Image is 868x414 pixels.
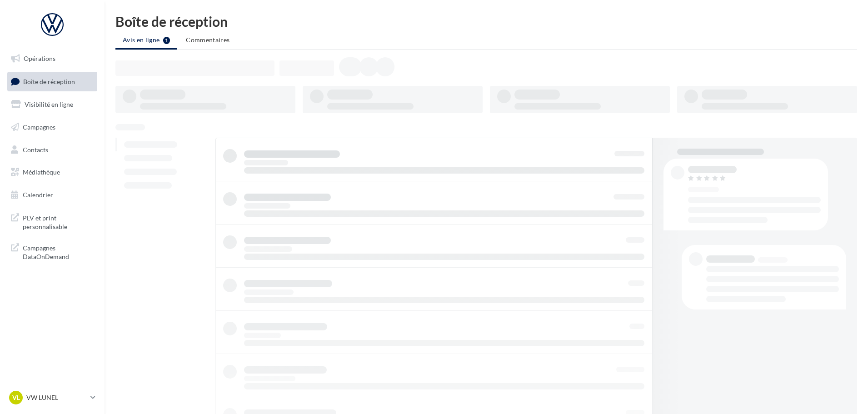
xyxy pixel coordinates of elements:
[26,393,87,402] p: VW LUNEL
[5,140,99,160] a: Contacts
[5,238,99,265] a: Campagnes DataOnDemand
[23,168,60,176] span: Médiathèque
[23,145,48,153] span: Contacts
[5,185,99,205] a: Calendrier
[115,15,857,28] div: Boîte de réception
[12,393,20,402] span: VL
[5,118,99,137] a: Campagnes
[23,242,94,261] span: Campagnes DataOnDemand
[5,163,99,182] a: Médiathèque
[186,36,229,44] span: Commentaires
[5,95,99,114] a: Visibilité en ligne
[5,49,99,68] a: Opérations
[5,208,99,235] a: PLV et print personnalisable
[24,55,55,62] span: Opérations
[5,72,99,91] a: Boîte de réception
[23,191,53,199] span: Calendrier
[23,77,75,85] span: Boîte de réception
[25,100,73,108] span: Visibilité en ligne
[7,389,97,406] a: VL VW LUNEL
[23,212,94,231] span: PLV et print personnalisable
[23,123,55,131] span: Campagnes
